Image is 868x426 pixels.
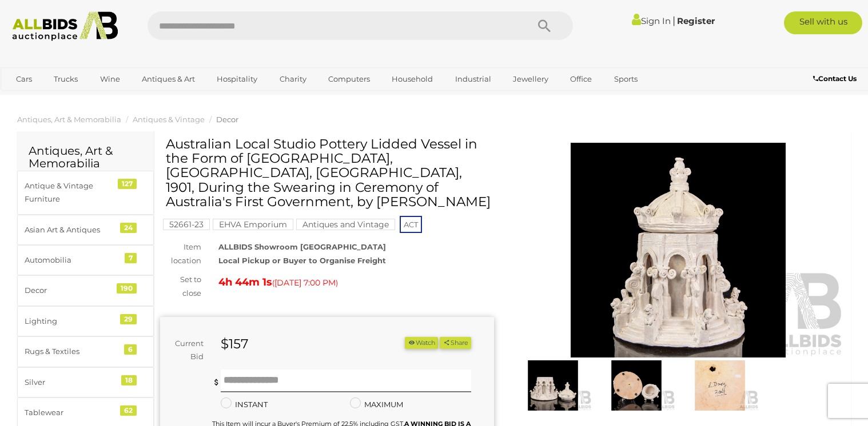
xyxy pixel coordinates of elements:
a: Antiques & Art [134,70,202,89]
span: | [672,14,675,27]
a: Sell with us [784,11,862,34]
div: Current Bid [160,337,212,364]
a: Jewellery [505,70,556,89]
div: 29 [120,314,137,324]
div: Tablewear [25,406,119,419]
img: Australian Local Studio Pottery Lidded Vessel in the Form of Federation Pavilion, Centennial Park... [514,360,592,411]
button: Share [440,337,471,349]
a: 52661-23 [163,220,210,229]
h2: Antiques, Art & Memorabilia [29,144,142,170]
a: Sign In [632,15,671,26]
a: Decor 190 [17,275,154,306]
a: [GEOGRAPHIC_DATA] [9,89,105,107]
a: Hospitality [209,70,265,89]
a: Sports [607,70,645,89]
div: Rugs & Textiles [25,345,119,358]
li: Watch this item [405,337,438,349]
div: Automobilia [25,254,119,267]
img: Australian Local Studio Pottery Lidded Vessel in the Form of Federation Pavilion, Centennial Park... [681,360,759,411]
div: 6 [124,344,137,355]
a: Antiques, Art & Memorabilia [17,115,121,124]
span: ( ) [272,278,338,287]
strong: 4h 44m 1s [218,276,272,288]
b: Contact Us [813,74,857,83]
img: Australian Local Studio Pottery Lidded Vessel in the Form of Federation Pavilion, Centennial Park... [598,360,675,411]
label: MAXIMUM [350,398,403,411]
a: Lighting 29 [17,306,154,336]
a: Computers [321,70,377,89]
strong: ALLBIDS Showroom [GEOGRAPHIC_DATA] [218,242,386,251]
label: INSTANT [221,398,268,411]
a: EHVA Emporium [213,220,293,229]
mark: Antiques and Vintage [296,219,395,230]
div: 190 [117,283,137,294]
div: 127 [118,179,137,189]
a: Decor [216,115,238,124]
div: 62 [120,405,137,416]
button: Search [516,11,573,40]
a: Rugs & Textiles 6 [17,336,154,367]
a: Antiques and Vintage [296,220,395,229]
div: Lighting [25,315,119,328]
a: Trucks [46,70,85,89]
div: Set to close [152,273,210,300]
div: Decor [25,284,119,297]
div: Silver [25,376,119,389]
div: Item location [152,240,210,267]
button: Watch [405,337,438,349]
strong: Local Pickup or Buyer to Organise Freight [218,256,386,265]
span: ACT [400,216,422,233]
a: Wine [93,70,128,89]
strong: $157 [221,336,249,352]
a: Cars [9,70,39,89]
a: Charity [272,70,314,89]
a: Contact Us [813,73,859,85]
div: Asian Art & Antiques [25,223,119,236]
a: Office [563,70,599,89]
h1: Australian Local Studio Pottery Lidded Vessel in the Form of [GEOGRAPHIC_DATA], [GEOGRAPHIC_DATA]... [166,137,491,209]
a: Automobilia 7 [17,245,154,275]
mark: EHVA Emporium [213,219,293,230]
a: Register [677,15,715,26]
div: Antique & Vintage Furniture [25,179,119,206]
a: Antiques & Vintage [133,115,205,124]
a: Household [384,70,440,89]
span: [DATE] 7:00 PM [274,278,336,288]
a: Silver 18 [17,367,154,397]
img: Allbids.com.au [6,11,124,41]
mark: 52661-23 [163,219,210,230]
a: Industrial [448,70,499,89]
div: 18 [121,375,137,385]
a: Antique & Vintage Furniture 127 [17,171,154,215]
div: 24 [120,223,137,233]
a: Asian Art & Antiques 24 [17,215,154,245]
div: 7 [125,253,137,263]
img: Australian Local Studio Pottery Lidded Vessel in the Form of Federation Pavilion, Centennial Park... [511,143,845,357]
